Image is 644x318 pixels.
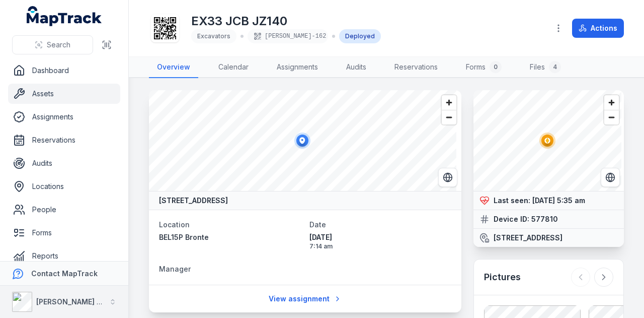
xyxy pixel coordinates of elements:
span: [DATE] [309,232,452,242]
span: [DATE] 5:35 am [532,196,585,205]
button: Zoom out [604,110,619,124]
a: Assets [8,84,120,104]
span: BEL15P Bronte [159,233,209,241]
button: Zoom in [604,95,619,110]
div: [PERSON_NAME]-162 [248,29,328,43]
a: Reservations [8,130,120,150]
strong: 577810 [531,214,558,224]
span: Search [47,40,70,50]
a: View assignment [262,289,348,308]
strong: [PERSON_NAME] Group [36,297,119,306]
div: Deployed [339,29,381,43]
canvas: Map [473,90,621,191]
button: Switch to Satellite View [438,168,457,187]
a: Audits [338,57,374,78]
strong: Last seen: [494,196,530,206]
a: Assignments [8,107,120,127]
span: Location [159,220,190,229]
strong: [STREET_ADDRESS] [159,196,228,206]
span: Excavators [197,32,230,40]
a: Reports [8,246,120,266]
button: Switch to Satellite View [601,168,620,187]
canvas: Map [149,90,456,191]
a: Locations [8,176,120,197]
a: Reservations [386,57,446,78]
a: Calendar [210,57,257,78]
h1: EX33 JCB JZ140 [191,13,381,29]
time: 15/09/2025, 7:14:37 am [309,232,452,250]
span: Manager [159,265,191,273]
button: Zoom in [442,95,456,110]
div: 0 [490,61,502,73]
span: Date [309,220,326,229]
div: 4 [549,61,561,73]
a: Audits [8,153,120,173]
time: 15/09/2025, 5:35:14 am [532,196,585,205]
a: BEL15P Bronte [159,232,301,242]
a: Forms0 [458,57,510,78]
a: Overview [149,57,198,78]
a: Files4 [522,57,569,78]
a: MapTrack [27,6,102,26]
span: 7:14 am [309,242,452,250]
a: Assignments [269,57,326,78]
strong: Device ID: [494,214,529,224]
strong: [STREET_ADDRESS] [494,233,562,243]
a: People [8,200,120,220]
h3: Pictures [484,270,521,284]
strong: Contact MapTrack [31,269,98,278]
button: Actions [572,19,624,38]
a: Dashboard [8,60,120,81]
button: Zoom out [442,110,456,124]
button: Search [12,35,93,54]
a: Forms [8,223,120,243]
